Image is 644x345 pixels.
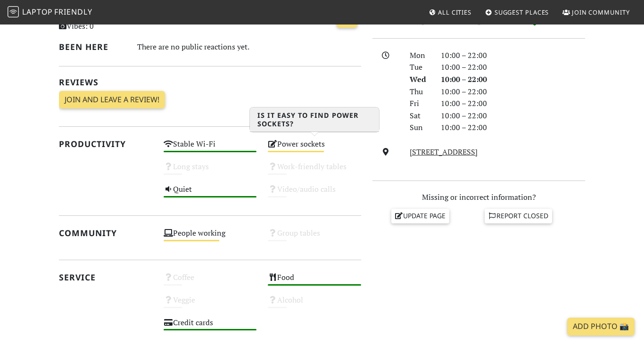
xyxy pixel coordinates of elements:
div: Long stays [158,160,263,182]
h2: Reviews [59,77,361,87]
div: Power sockets [262,137,367,160]
div: Quiet [158,182,263,205]
a: LaptopFriendly LaptopFriendly [8,4,92,21]
div: Tue [404,61,435,74]
span: Join Community [572,8,630,16]
a: Suggest Places [481,4,553,21]
div: 10:00 – 22:00 [435,98,591,110]
div: Alcohol [262,293,367,316]
div: Sat [404,110,435,122]
div: Coffee [158,271,263,293]
a: All Cities [425,4,475,21]
h2: Community [59,228,152,238]
div: Fri [404,98,435,110]
div: Veggie [158,293,263,316]
div: 10:00 – 22:00 [435,122,591,134]
div: Group tables [262,226,367,249]
p: Missing or incorrect information? [372,191,585,204]
h2: Service [59,272,152,282]
div: 10:00 – 22:00 [435,61,591,74]
div: 10:00 – 22:00 [435,49,591,62]
a: Report closed [485,209,553,223]
a: Update page [391,209,450,223]
div: Work-friendly tables [262,160,367,182]
div: Wed [404,74,435,86]
div: 10:00 – 22:00 [435,110,591,122]
div: Stable Wi-Fi [158,137,263,160]
div: 10:00 – 22:00 [435,74,591,86]
div: There are no public reactions yet. [137,40,361,54]
span: Suggest Places [495,8,549,16]
div: Video/audio calls [262,182,367,205]
span: Friendly [54,7,92,17]
div: Sun [404,122,435,134]
div: 10:00 – 22:00 [435,86,591,98]
span: Laptop [22,7,53,17]
div: Food [262,271,367,293]
h3: Is it easy to find power sockets? [250,107,379,132]
h2: Productivity [59,139,152,149]
div: Credit cards [158,316,263,338]
img: LaptopFriendly [8,6,19,17]
div: Mon [404,49,435,62]
div: Thu [404,86,435,98]
h2: Been here [59,42,126,52]
span: All Cities [438,8,471,16]
a: Join Community [559,4,634,21]
div: People working [158,226,263,249]
a: [STREET_ADDRESS] [410,147,478,157]
a: Join and leave a review! [59,91,165,109]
